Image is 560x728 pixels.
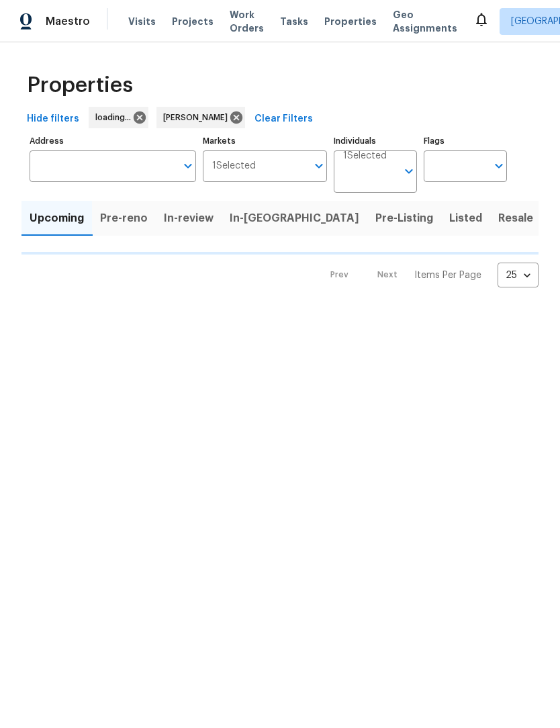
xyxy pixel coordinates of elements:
span: Projects [172,15,214,28]
span: Upcoming [30,209,84,228]
button: Open [179,156,197,175]
button: Open [489,156,508,175]
button: Hide filters [21,107,85,132]
span: Visits [128,15,156,28]
span: loading... [95,111,136,124]
span: Tasks [280,17,308,26]
span: 1 Selected [343,150,387,162]
label: Individuals [334,137,417,145]
nav: Pagination Navigation [318,263,539,287]
div: [PERSON_NAME] [156,107,245,128]
div: loading... [89,107,148,128]
span: Clear Filters [254,111,313,128]
label: Markets [203,137,328,145]
span: Resale [498,209,533,228]
label: Address [30,137,196,145]
p: Items Per Page [414,269,481,282]
span: Work Orders [230,8,264,35]
span: Maestro [46,15,90,28]
div: 25 [498,258,539,293]
span: In-review [164,209,214,228]
span: Pre-Listing [375,209,433,228]
button: Clear Filters [249,107,318,132]
span: Properties [27,79,133,92]
span: Pre-reno [100,209,148,228]
span: [PERSON_NAME] [163,111,233,124]
span: Listed [449,209,482,228]
label: Flags [424,137,507,145]
button: Open [310,156,328,175]
span: In-[GEOGRAPHIC_DATA] [230,209,359,228]
span: Hide filters [27,111,79,128]
button: Open [400,162,418,181]
span: Properties [324,15,377,28]
span: 1 Selected [212,161,256,172]
span: Geo Assignments [393,8,457,35]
